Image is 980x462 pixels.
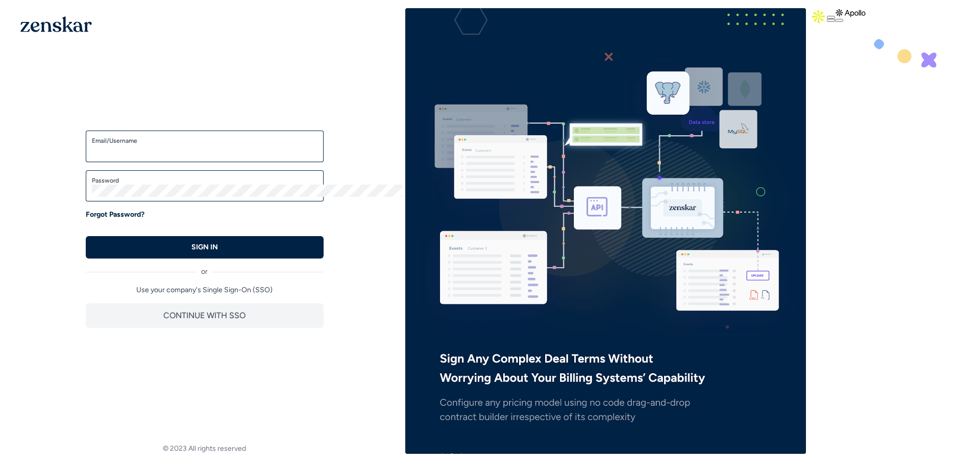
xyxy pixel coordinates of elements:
[86,285,324,295] p: Use your company's Single Sign-On (SSO)
[86,259,324,277] div: or
[827,8,980,85] iframe: Apollo Everywhere
[86,210,144,220] a: Forgot Password?
[92,137,317,145] label: Email/Username
[810,8,827,25] img: Apollo
[4,444,405,454] footer: © 2023 All rights reserved
[20,16,92,32] img: 1OGAJ2xQqyY4LXKgY66KYq0eOWRCkrZdAb3gUhuVAqdWPZE9SRJmCz+oDMSn4zDLXe31Ii730ItAGKgCKgCCgCikA4Av8PJUP...
[191,242,218,252] p: SIGN IN
[86,236,324,259] button: SIGN IN
[92,176,317,185] label: Password
[86,303,324,328] button: CONTINUE WITH SSO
